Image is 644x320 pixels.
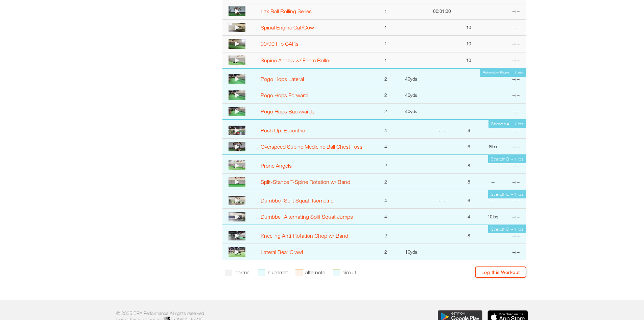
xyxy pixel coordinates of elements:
img: 1922978650-1c57c7c4349d2825fcac591706206e040b69589bb46a9b4ec65fdc8cdc9c4e11-d_256x144 [229,90,245,100]
img: thumbnail.png [229,247,245,257]
a: Lateral Bear Crawl [261,249,303,255]
td: -- [480,190,506,209]
td: -- [480,174,506,190]
a: Lax Ball Rolling Series [261,8,312,14]
td: 1 [376,36,396,52]
span: yds [410,92,417,98]
td: 10 [480,209,506,225]
img: thumbnail.png [229,56,245,65]
td: 10 [458,19,480,36]
td: Extensive Plyos -- 1 rds [480,69,526,77]
a: Kneeling Anti-Rotation Chop w/ Band [261,233,348,239]
td: 40 [396,87,426,103]
td: 8 [480,138,506,155]
td: Strength A -- 1 rds [488,120,526,128]
img: thumbnail.png [229,177,245,187]
td: 00:01:00 [426,3,457,19]
td: 2 [376,87,396,103]
td: --:-- [506,174,526,190]
td: 40 [396,103,426,120]
td: --:-- [506,3,526,19]
td: 4 [376,120,396,138]
td: 8 [458,225,480,244]
td: --:-- [506,120,526,138]
td: Strength C -- 1 rds [488,190,526,198]
img: thumbnail.png [229,23,245,32]
td: --:-- [506,209,526,225]
td: 2 [376,244,396,260]
img: 1922978423-ba0d778b35747c9a613b0ad7f5b3121580152c7a146fb4eb63d39fba1e8e0dfa-d_256x144 [229,107,245,116]
a: 90/90 Hip CARs [261,41,299,47]
li: circuit [333,266,356,278]
td: --:-- [506,68,526,87]
td: 40 [396,68,426,87]
span: yds [410,76,417,82]
td: 1 [376,3,396,19]
td: --:-- [506,155,526,174]
td: 2 [376,225,396,244]
td: 4 [376,209,396,225]
td: 4 [376,190,396,209]
td: --:-- [506,36,526,52]
a: Supine Angels w/ Foam Roller [261,57,330,63]
a: Dumbbell Alternating Split Squat Jumps [261,214,353,220]
td: --:-- [506,138,526,155]
td: --:-- [506,52,526,68]
span: yds [410,108,417,114]
img: thumbnail.png [229,161,245,170]
td: 10 [396,244,426,260]
a: Dumbbell Split Squat: Isometric [261,197,333,204]
td: 10 [458,36,480,52]
td: --:--:-- [426,190,457,209]
li: normal [225,266,251,278]
td: 6 [458,138,480,155]
img: thumbnail.png [229,6,245,16]
span: lbs [491,144,497,149]
td: --:--:-- [426,120,457,138]
td: 6 [458,190,480,209]
span: yds [410,249,417,255]
td: 8 [458,174,480,190]
td: 2 [376,155,396,174]
td: 8 [458,120,480,138]
td: 4 [458,209,480,225]
td: 10 [458,52,480,68]
td: --:-- [506,19,526,36]
td: 1 [376,52,396,68]
a: Overspeed Supine Medicine Ball Chest Toss [261,144,362,150]
a: Split-Stance T-Spine Rotation w/ Band [261,179,350,185]
td: Strength B -- 1 rds [488,155,526,163]
a: Log this Workout [475,266,526,278]
td: --:-- [506,103,526,120]
a: Pogo Hops Lateral [261,76,304,82]
a: Pogo Hops Backwards [261,108,314,114]
li: superset [258,266,288,278]
a: Spinal Engine Cat/Cow [261,24,314,30]
td: --:-- [506,190,526,209]
td: --:-- [506,87,526,103]
td: --:-- [506,225,526,244]
img: thumbnail.png [229,39,245,48]
a: Prone Angels [261,163,292,169]
img: thumbnail.png [229,142,245,151]
td: 2 [376,68,396,87]
span: lbs [493,214,498,219]
img: thumbnail.png [229,212,245,221]
a: Pogo Hops Forward [261,92,308,98]
td: Strength D -- 1 rds [488,225,526,233]
img: thumbnail.png [229,231,245,240]
td: 2 [376,103,396,120]
img: thumbnail.png [229,196,245,205]
td: -- [480,120,506,138]
td: 8 [458,155,480,174]
td: 4 [376,138,396,155]
img: 1922978866-c6dce68349caa26874eaeb9532ac180d56db9005ddcf7d627d298720c13303cb-d_256x144 [229,74,245,84]
td: 1 [376,19,396,36]
td: 2 [376,174,396,190]
td: --:-- [506,244,526,260]
li: alternate [295,266,325,278]
a: Push Up: Eccentric [261,127,305,133]
img: thumbnail.png [229,126,245,135]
